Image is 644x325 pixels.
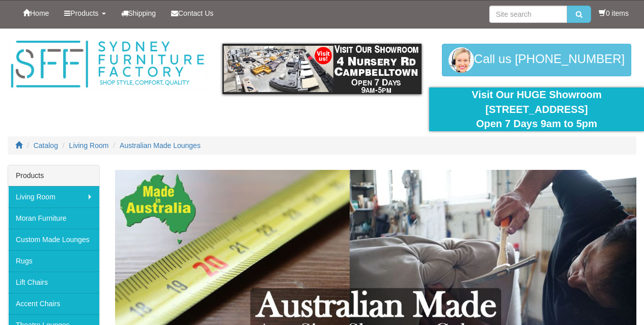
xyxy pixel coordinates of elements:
[8,293,99,314] a: Accent Chairs
[128,9,156,17] span: Shipping
[34,141,58,150] a: Catalog
[120,141,201,150] a: Australian Made Lounges
[8,208,99,229] a: Moran Furniture
[70,9,98,17] span: Products
[599,8,629,18] li: 0 items
[8,165,99,186] div: Products
[489,6,567,23] input: Site search
[8,229,99,250] a: Custom Made Lounges
[8,250,99,272] a: Rugs
[8,186,99,208] a: Living Room
[57,1,113,26] a: Products
[437,87,636,131] div: Visit Our HUGE Showroom [STREET_ADDRESS] Open 7 Days 9am to 5pm
[8,272,99,293] a: Lift Chairs
[114,1,164,26] a: Shipping
[8,39,207,90] img: Sydney Furniture Factory
[15,1,57,26] a: Home
[69,141,109,150] a: Living Room
[163,1,221,26] a: Contact Us
[222,44,422,94] img: showroom.gif
[30,9,49,17] span: Home
[178,9,213,17] span: Contact Us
